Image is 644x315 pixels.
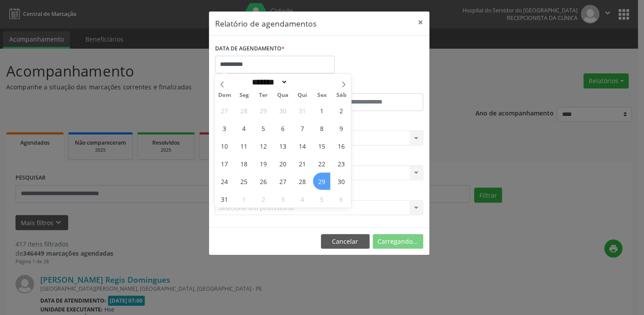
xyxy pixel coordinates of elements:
[312,92,332,98] span: Sex
[235,155,253,172] span: Agosto 18, 2025
[412,12,429,33] button: Close
[234,92,254,98] span: Seg
[313,155,330,172] span: Agosto 22, 2025
[235,102,253,119] span: Julho 28, 2025
[254,92,273,98] span: Ter
[294,190,311,207] span: Setembro 4, 2025
[294,137,311,154] span: Agosto 14, 2025
[288,77,317,87] input: Year
[293,92,312,98] span: Qui
[332,190,350,207] span: Setembro 6, 2025
[235,173,253,190] span: Agosto 25, 2025
[216,102,233,119] span: Julho 27, 2025
[313,102,330,119] span: Agosto 1, 2025
[294,102,311,119] span: Julho 31, 2025
[235,137,253,154] span: Agosto 11, 2025
[274,137,292,154] span: Agosto 13, 2025
[255,173,272,190] span: Agosto 26, 2025
[255,137,272,154] span: Agosto 12, 2025
[313,173,330,190] span: Agosto 29, 2025
[332,119,350,137] span: Agosto 9, 2025
[373,234,423,249] button: Carregando...
[313,137,330,154] span: Agosto 15, 2025
[249,77,288,87] select: Month
[273,92,293,98] span: Qua
[216,137,233,154] span: Agosto 10, 2025
[332,137,350,154] span: Agosto 16, 2025
[294,173,311,190] span: Agosto 28, 2025
[332,173,350,190] span: Agosto 30, 2025
[216,190,233,207] span: Agosto 31, 2025
[332,102,350,119] span: Agosto 2, 2025
[332,92,351,98] span: Sáb
[274,190,292,207] span: Setembro 3, 2025
[294,119,311,137] span: Agosto 7, 2025
[274,173,292,190] span: Agosto 27, 2025
[255,119,272,137] span: Agosto 5, 2025
[235,190,253,207] span: Setembro 1, 2025
[274,155,292,172] span: Agosto 20, 2025
[294,155,311,172] span: Agosto 21, 2025
[274,102,292,119] span: Julho 30, 2025
[215,92,234,98] span: Dom
[332,155,350,172] span: Agosto 23, 2025
[255,102,272,119] span: Julho 29, 2025
[321,80,423,93] label: ATÉ
[313,119,330,137] span: Agosto 8, 2025
[255,190,272,207] span: Setembro 2, 2025
[313,190,330,207] span: Setembro 5, 2025
[216,155,233,172] span: Agosto 17, 2025
[274,119,292,137] span: Agosto 6, 2025
[255,155,272,172] span: Agosto 19, 2025
[216,119,233,137] span: Agosto 3, 2025
[216,173,233,190] span: Agosto 24, 2025
[235,119,253,137] span: Agosto 4, 2025
[215,42,285,56] label: DATA DE AGENDAMENTO
[215,18,316,29] h5: Relatório de agendamentos
[321,234,370,249] button: Cancelar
